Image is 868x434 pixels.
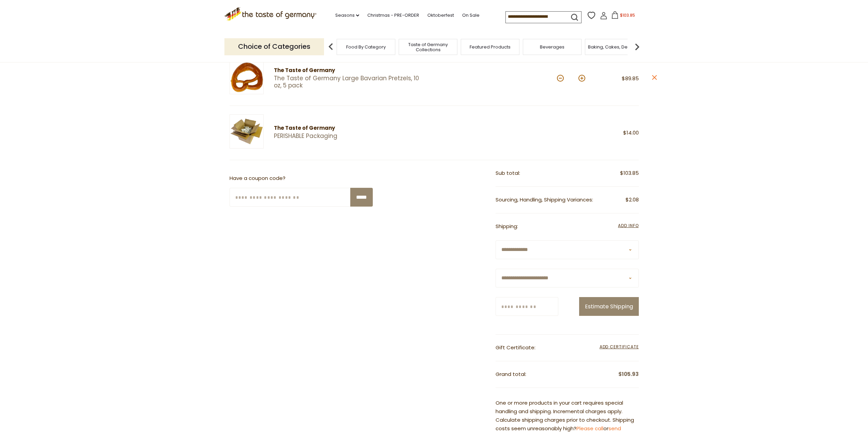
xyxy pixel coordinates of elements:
button: Estimate Shipping [579,297,639,316]
span: Shipping: [496,223,518,230]
a: Featured Products [470,44,511,50]
span: $103.85 [620,12,635,18]
a: Taste of Germany Collections [401,42,455,52]
a: Seasons [335,12,359,19]
button: $103.85 [609,11,638,22]
span: $2.08 [626,196,639,204]
a: Beverages [540,44,564,50]
img: PERISHABLE Packaging [230,114,264,149]
span: Add Certificate [600,344,639,351]
a: Christmas - PRE-ORDER [367,12,419,19]
a: Food By Category [346,44,386,50]
a: The Taste of Germany Large Bavarian Pretzels, 10 oz, 5 pack [274,75,422,89]
a: Oktoberfest [427,12,454,19]
a: Please call [576,425,603,432]
p: Choice of Categories [224,38,324,55]
span: Sourcing, Handling, Shipping Variances: [496,196,593,203]
img: previous arrow [324,40,338,54]
div: The Taste of Germany [274,66,422,75]
span: $89.85 [622,75,639,82]
span: Gift Certificate: [496,344,535,351]
a: Baking, Cakes, Desserts [588,44,641,50]
img: The Taste of Germany Large Bavarian Pretzels, 10 oz, 5 pack [230,60,264,94]
p: Have a coupon code? [230,174,373,183]
a: PERISHABLE Packaging [274,132,445,140]
span: Grand total: [496,370,526,378]
a: On Sale [462,12,480,19]
span: $14.00 [623,129,639,136]
img: next arrow [630,40,644,54]
span: $105.93 [618,370,639,379]
span: Add Info [618,223,638,228]
span: $103.85 [620,169,639,178]
span: Sub total: [496,169,520,177]
div: The Taste of Germany [274,124,445,132]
